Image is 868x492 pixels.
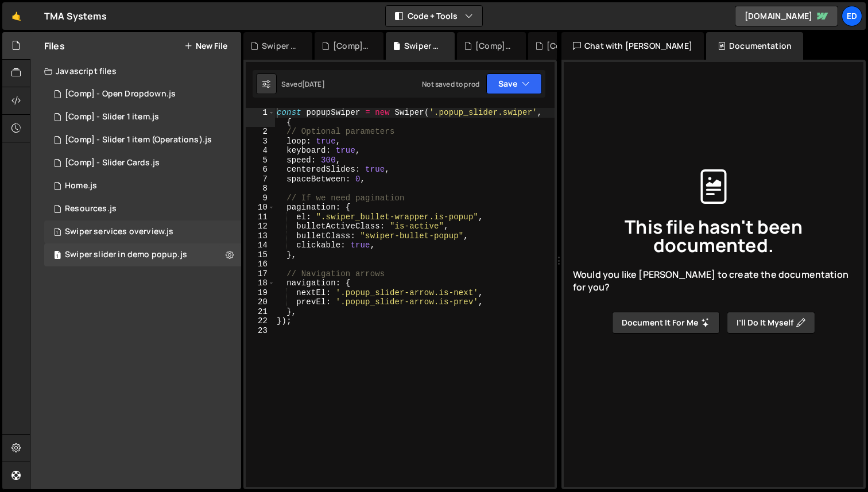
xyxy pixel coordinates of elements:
[246,269,275,279] div: 17
[727,312,815,334] button: I’ll do it myself
[44,243,241,266] div: 15745/43499.js
[44,129,241,152] div: 15745/41948.js
[65,181,97,191] div: Home.js
[246,127,275,137] div: 2
[333,40,370,52] div: [Comp] - Open Dropdown.js
[246,278,275,288] div: 18
[612,312,720,334] button: Document it for me
[246,137,275,146] div: 3
[65,204,117,214] div: Resources.js
[65,250,187,260] div: Swiper slider in demo popup.js
[246,297,275,307] div: 20
[422,79,479,89] div: Not saved to prod
[246,326,275,336] div: 23
[2,2,30,30] a: 🤙
[246,175,275,184] div: 7
[404,40,441,52] div: Swiper slider in demo popup.js
[246,108,275,127] div: 1
[246,250,275,260] div: 15
[842,6,862,26] a: Ed
[262,40,299,52] div: Swiper services overview.js
[246,316,275,326] div: 22
[302,79,325,89] div: [DATE]
[44,175,241,197] div: 15745/41882.js
[246,231,275,241] div: 13
[246,222,275,231] div: 12
[246,165,275,175] div: 6
[561,32,704,60] div: Chat with [PERSON_NAME]
[475,40,512,52] div: [Comp] - Slider Cards.js
[386,6,482,26] button: Code + Tools
[44,40,65,52] h2: Files
[246,193,275,203] div: 9
[246,212,275,222] div: 11
[246,184,275,193] div: 8
[54,228,61,238] span: 1
[246,146,275,156] div: 4
[486,73,542,94] button: Save
[246,156,275,165] div: 5
[30,60,241,83] div: Javascript files
[573,218,854,254] span: This file hasn't been documented.
[735,6,838,26] a: [DOMAIN_NAME]
[246,288,275,298] div: 19
[65,112,159,122] div: [Comp] - Slider 1 item.js
[281,79,325,89] div: Saved
[65,89,176,99] div: [Comp] - Open Dropdown.js
[246,241,275,250] div: 14
[44,220,241,243] div: 15745/44803.js
[65,158,160,168] div: [Comp] - Slider Cards.js
[246,307,275,317] div: 21
[246,259,275,269] div: 16
[184,41,227,51] button: New File
[547,40,583,52] div: [Comp] - Slider 1 item (Operations).js
[44,9,107,23] div: TMA Systems
[44,106,241,129] div: 15745/41885.js
[54,251,61,261] span: 1
[573,268,854,294] span: Would you like [PERSON_NAME] to create the documentation for you?
[44,83,241,106] div: 15745/41947.js
[65,135,212,145] div: [Comp] - Slider 1 item (Operations).js
[706,32,803,60] div: Documentation
[44,152,241,175] div: 15745/42002.js
[44,197,241,220] div: 15745/44306.js
[65,227,173,237] div: Swiper services overview.js
[246,203,275,212] div: 10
